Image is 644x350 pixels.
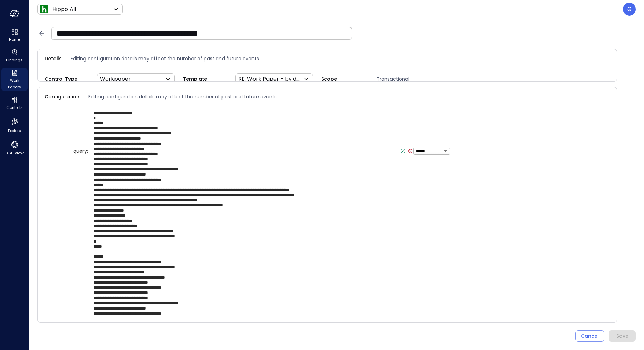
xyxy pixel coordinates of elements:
div: Cancel [581,332,599,340]
p: Workpaper [100,75,131,83]
div: Explore [1,116,28,135]
span: Transactional [374,75,460,83]
span: : [87,148,88,154]
div: Findings [1,48,28,64]
p: Hippo All [52,5,76,13]
button: Cancel [575,330,604,342]
div: Home [1,27,28,44]
span: Editing configuration details may affect the number of past and future events [88,93,277,100]
span: Findings [6,56,23,63]
span: Scope [321,75,366,83]
span: Explore [8,127,21,134]
span: Home [9,36,20,43]
span: Configuration [45,93,79,100]
div: Work Papers [1,68,28,91]
div: Guy [623,3,636,16]
span: Template [183,75,227,83]
span: Work Papers [4,77,25,90]
div: 360 View [1,139,28,157]
span: Controls [6,104,23,111]
span: Control Type [45,75,89,83]
span: query [73,149,89,154]
span: Editing configuration details may affect the number of past and future events. [71,55,260,62]
div: Controls [1,95,28,112]
p: G [627,5,632,13]
span: 360 View [6,150,24,156]
span: Details [45,55,62,62]
p: RE: Work Paper - by days [238,75,302,83]
img: Icon [40,5,48,13]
